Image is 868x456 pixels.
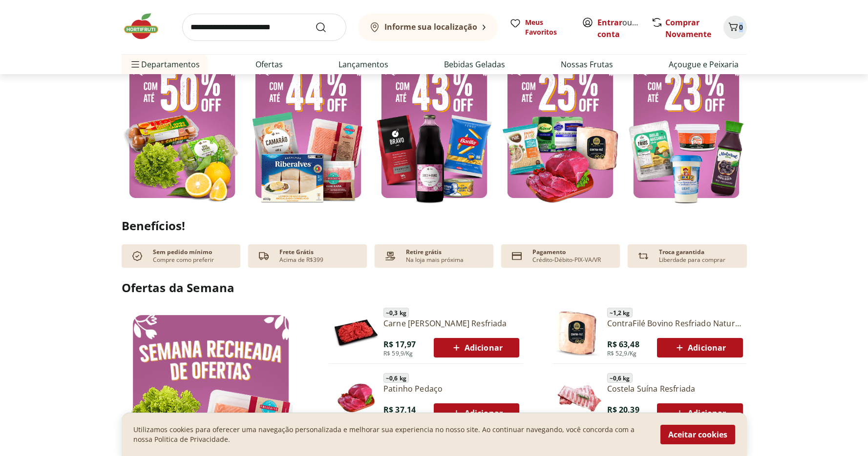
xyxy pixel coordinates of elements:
[129,53,200,76] span: Departamentos
[333,375,380,421] img: Patinho Pedaço
[657,338,742,357] button: Adicionar
[723,16,747,39] button: Carrinho
[383,318,519,329] a: Carne [PERSON_NAME] Resfriada
[122,219,747,233] h2: Benefícios!
[500,44,621,205] img: açougue
[182,14,346,41] input: search
[626,44,747,205] img: resfriados
[509,18,570,37] a: Meus Favoritos
[444,59,505,70] a: Bebidas Geladas
[122,279,747,296] h2: Ofertas da Semana
[279,248,314,256] p: Frete Grátis
[153,256,214,264] p: Compre como preferir
[358,14,498,41] button: Informe sua localização
[383,350,413,357] span: R$ 59,9/Kg
[374,44,495,205] img: mercearia
[597,17,622,28] a: Entrar
[532,256,601,264] p: Crédito-Débito-PIX-VA/VR
[665,17,711,40] a: Comprar Novamente
[597,17,641,40] span: ou
[450,342,503,354] span: Adicionar
[739,22,743,32] span: 0
[129,53,141,76] button: Menu
[532,248,566,256] p: Pagamento
[607,350,637,357] span: R$ 52,9/Kg
[607,404,639,415] span: R$ 20,39
[607,318,743,329] a: ContraFilé Bovino Resfriado Natural Da Terra
[383,383,519,394] a: Patinho Pedaço
[406,248,442,256] p: Retire grátis
[153,248,212,256] p: Sem pedido mínimo
[525,18,570,37] span: Meus Favoritos
[315,21,339,33] button: Submit Search
[450,407,503,419] span: Adicionar
[669,59,739,70] a: Açougue e Peixaria
[248,44,369,205] img: pescados
[383,404,416,415] span: R$ 37,14
[129,248,145,264] img: check
[333,309,380,356] img: Carne Moída Bovina Resfriada
[122,12,170,41] img: Hortifruti
[561,59,613,70] a: Nossas Frutas
[434,403,519,423] button: Adicionar
[509,248,525,264] img: card
[339,59,388,70] a: Lançamentos
[674,407,726,419] span: Adicionar
[383,339,416,350] span: R$ 17,97
[122,44,243,205] img: feira
[659,248,704,256] p: Troca garantida
[607,308,633,317] span: ~ 1,2 kg
[383,373,409,383] span: ~ 0,6 kg
[383,308,409,317] span: ~ 0,3 kg
[660,425,735,444] button: Aceitar cookies
[434,338,519,357] button: Adicionar
[279,256,323,264] p: Acima de R$399
[635,248,651,264] img: Devolução
[256,248,272,264] img: truck
[406,256,464,264] p: Na loja mais próxima
[657,403,742,423] button: Adicionar
[556,375,603,421] img: Costela Suína Resfriada
[607,339,639,350] span: R$ 63,48
[659,256,725,264] p: Liberdade para comprar
[607,373,633,383] span: ~ 0,6 kg
[597,17,651,40] a: Criar conta
[133,425,649,444] p: Utilizamos cookies para oferecer uma navegação personalizada e melhorar sua experiencia no nosso ...
[674,342,726,354] span: Adicionar
[384,21,477,32] b: Informe sua localização
[382,248,398,264] img: payment
[607,383,743,394] a: Costela Suína Resfriada
[255,59,283,70] a: Ofertas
